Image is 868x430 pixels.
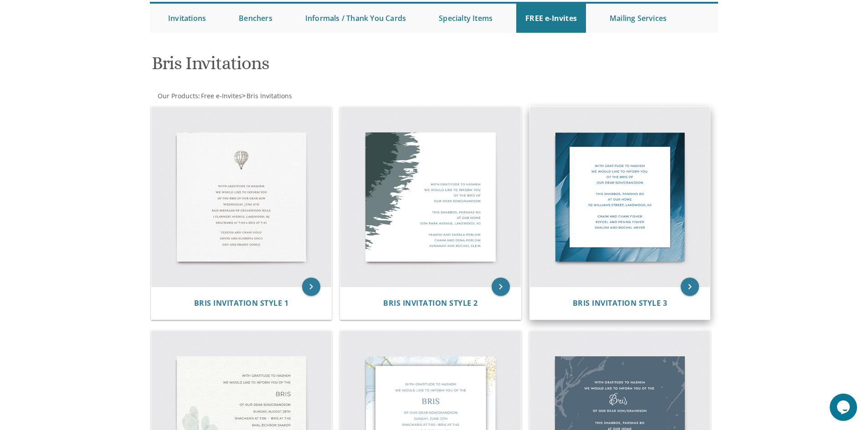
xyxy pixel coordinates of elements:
a: Informals / Thank You Cards [296,4,415,33]
span: Bris Invitation Style 3 [573,298,668,308]
a: Invitations [159,4,215,33]
a: FREE e-Invites [516,4,586,33]
span: Bris Invitation Style 2 [383,298,478,308]
div: : [150,91,434,101]
a: Benchers [230,4,282,33]
a: Specialty Items [430,4,502,33]
a: Mailing Services [601,4,676,33]
a: Free e-Invites [200,91,242,100]
iframe: chat widget [830,394,859,421]
span: Bris Invitations [247,91,292,100]
a: Our Products [157,91,198,100]
a: keyboard_arrow_right [302,278,320,296]
span: Free e-Invites [201,91,242,100]
a: keyboard_arrow_right [492,278,510,296]
img: Bris Invitation Style 1 [151,107,332,287]
a: Bris Invitation Style 3 [573,299,668,308]
a: keyboard_arrow_right [681,278,699,296]
a: Bris Invitation Style 1 [194,299,289,308]
a: Bris Invitation Style 2 [383,299,478,308]
img: Bris Invitation Style 3 [530,107,710,287]
h1: Bris Invitations [152,53,524,80]
img: Bris Invitation Style 2 [340,107,521,287]
span: > [242,91,292,100]
a: Bris Invitations [246,91,292,100]
span: Bris Invitation Style 1 [194,298,289,308]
